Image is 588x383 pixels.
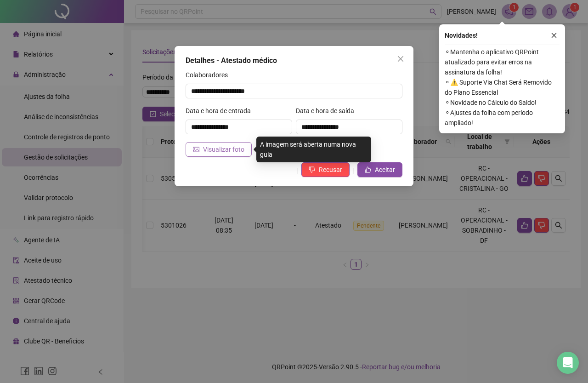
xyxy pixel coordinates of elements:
button: Recusar [301,162,350,177]
div: Open Intercom Messenger [557,352,579,374]
span: ⚬ Ajustes da folha com período ampliado! [445,108,560,128]
span: dislike [309,166,315,173]
span: close [397,55,404,63]
span: ⚬ Novidade no Cálculo do Saldo! [445,97,560,108]
span: close [551,32,557,39]
button: Aceitar [357,162,402,177]
span: Recusar [319,165,342,175]
label: Data e hora de saída [296,106,360,116]
span: Novidades ! [445,30,478,40]
span: picture [193,146,199,153]
span: like [365,166,371,173]
button: Close [393,51,408,66]
span: ⚬ ⚠️ Suporte Via Chat Será Removido do Plano Essencial [445,77,560,97]
span: Visualizar foto [203,144,244,154]
label: Data e hora de entrada [186,106,257,116]
button: Visualizar foto [186,142,252,157]
span: ⚬ Mantenha o aplicativo QRPoint atualizado para evitar erros na assinatura da folha! [445,47,560,77]
span: Aceitar [375,165,395,175]
div: Detalhes - Atestado médico [186,55,402,66]
label: Colaboradores [186,70,234,80]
